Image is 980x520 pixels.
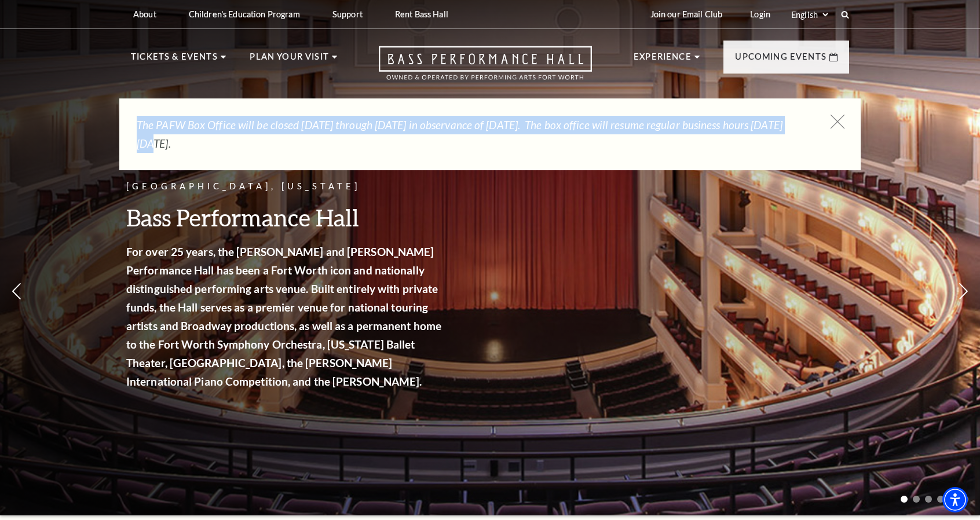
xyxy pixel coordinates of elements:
[789,9,830,20] select: Select:
[735,50,827,71] p: Upcoming Events
[942,487,968,512] div: Accessibility Menu
[634,50,692,71] p: Experience
[250,50,329,71] p: Plan Your Visit
[131,50,218,71] p: Tickets & Events
[133,9,156,19] p: About
[395,9,448,19] p: Rent Bass Hall
[332,9,363,19] p: Support
[337,46,634,91] a: Open this option
[137,118,782,150] em: The PAFW Box Office will be closed [DATE] through [DATE] in observance of [DATE]. The box office ...
[126,180,445,194] p: [GEOGRAPHIC_DATA], [US_STATE]
[126,245,441,388] strong: For over 25 years, the [PERSON_NAME] and [PERSON_NAME] Performance Hall has been a Fort Worth ico...
[126,203,445,232] h3: Bass Performance Hall
[189,9,300,19] p: Children's Education Program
